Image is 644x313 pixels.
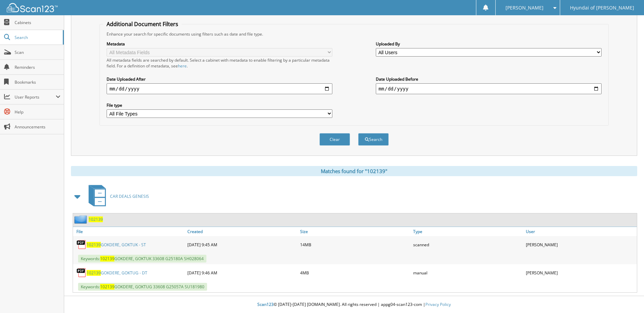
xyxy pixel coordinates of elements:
label: Date Uploaded Before [376,76,602,82]
legend: Additional Document Filters [103,20,182,28]
span: CAR DEALS GENESIS [110,193,149,199]
input: start [107,83,332,94]
a: Type [411,227,524,236]
span: Hyundai of [PERSON_NAME] [570,6,634,10]
label: Metadata [107,41,332,47]
span: Keywords: GOKDERE, GOKTUG 33608 G25057A SU181980 [78,283,207,291]
div: Matches found for "102139" [71,166,637,176]
div: scanned [411,238,524,251]
span: User Reports [15,94,56,100]
label: File type [107,102,332,108]
span: Scan123 [257,301,274,307]
a: Created [186,227,298,236]
div: [DATE] 9:45 AM [186,238,298,251]
div: manual [411,266,524,279]
a: CAR DEALS GENESIS [85,183,149,210]
a: here [178,63,187,69]
input: end [376,83,602,94]
iframe: Chat Widget [610,280,644,313]
img: folder2.png [74,215,89,224]
span: Search [15,35,59,40]
a: 102139GOKDERE, GOKTUK - ST [87,242,146,248]
div: All metadata fields are searched by default. Select a cabinet with metadata to enable filtering b... [107,57,332,69]
img: scan123-logo-white.svg [7,3,58,12]
span: Keywords: GOKDERE, GOKTUK 33608 G25180A SH028064 [78,255,206,263]
label: Date Uploaded After [107,76,332,82]
a: Size [298,227,411,236]
span: Announcements [15,124,60,130]
a: 102139GOKDERE, GOKTUG - DT [87,270,147,276]
div: 4MB [298,266,411,279]
a: Privacy Policy [425,301,451,307]
a: User [524,227,637,236]
span: 102139 [87,242,101,248]
span: 102139 [87,270,101,276]
button: Clear [319,133,350,146]
a: File [73,227,186,236]
span: Reminders [15,64,60,70]
div: 14MB [298,238,411,251]
div: [PERSON_NAME] [524,238,637,251]
span: Help [15,109,60,115]
span: 102139 [100,284,114,290]
div: [PERSON_NAME] [524,266,637,279]
span: [PERSON_NAME] [505,6,544,10]
button: Search [358,133,389,146]
div: © [DATE]-[DATE] [DOMAIN_NAME]. All rights reserved | appg04-scan123-com | [64,296,644,313]
img: PDF.png [76,268,87,278]
div: Enhance your search for specific documents using filters such as date and file type. [103,31,605,37]
span: Scan [15,49,60,55]
a: 102139 [89,216,103,222]
span: Cabinets [15,20,60,25]
label: Uploaded By [376,41,602,47]
span: 102139 [100,256,114,262]
span: Bookmarks [15,79,60,85]
img: PDF.png [76,239,87,250]
div: [DATE] 9:46 AM [186,266,298,279]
